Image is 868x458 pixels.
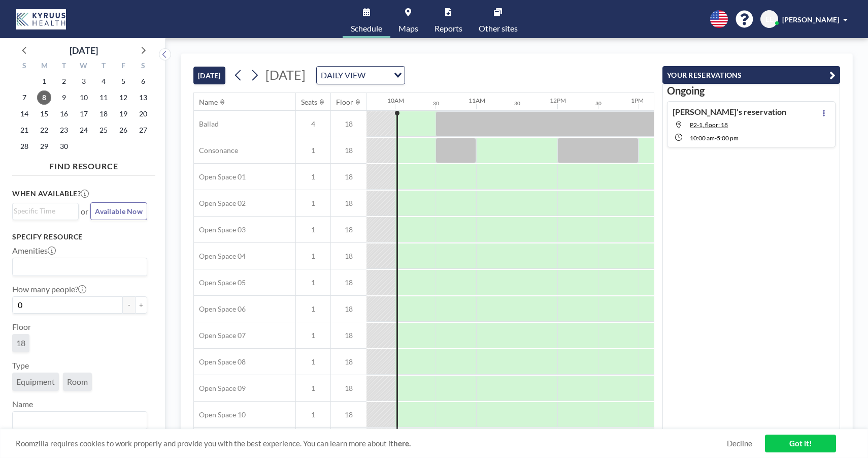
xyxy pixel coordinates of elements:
div: [DATE] [70,43,98,57]
span: Open Space 02 [194,199,246,208]
span: Tuesday, September 9, 2025 [57,90,71,105]
span: 18 [16,338,25,348]
div: 10AM [387,97,404,104]
button: Available Now [90,202,147,220]
div: Floor [336,98,353,107]
span: 18 [331,252,366,261]
span: Sunday, September 21, 2025 [17,123,31,137]
span: Thursday, September 11, 2025 [96,90,111,105]
span: Wednesday, September 17, 2025 [77,107,91,121]
span: - [715,134,717,142]
a: here. [393,439,411,448]
span: DAILY VIEW [319,69,368,82]
span: Monday, September 8, 2025 [37,90,51,105]
span: [PERSON_NAME] [782,15,839,24]
span: Monday, September 1, 2025 [37,74,51,88]
span: Monday, September 22, 2025 [37,123,51,137]
div: T [54,60,74,73]
label: Type [12,360,29,371]
span: 10:00 AM [690,134,715,142]
span: Wednesday, September 3, 2025 [77,74,91,88]
h4: [PERSON_NAME]'s reservation [673,107,786,117]
input: Search for option [369,69,388,82]
h4: FIND RESOURCE [12,157,155,171]
span: 18 [331,410,366,419]
span: Tuesday, September 23, 2025 [57,123,71,137]
button: - [123,296,135,314]
span: 1 [296,146,330,155]
div: Search for option [317,67,405,84]
span: P2-1, floor: 18 [690,121,728,129]
span: 1 [296,384,330,393]
div: F [113,60,133,73]
img: organization-logo [16,9,66,29]
span: 18 [331,225,366,234]
span: Monday, September 15, 2025 [37,107,51,121]
span: 18 [331,357,366,367]
div: 12PM [550,97,566,104]
div: 30 [514,100,520,107]
div: 11AM [469,97,485,104]
input: Search for option [14,205,73,217]
div: Seats [301,98,317,107]
span: Tuesday, September 2, 2025 [57,74,71,88]
span: 1 [296,225,330,234]
div: Search for option [13,203,78,219]
span: Open Space 03 [194,225,246,234]
span: Open Space 01 [194,172,246,181]
div: M [35,60,54,73]
span: Roomzilla requires cookies to work properly and provide you with the best experience. You can lea... [16,439,727,448]
span: 1 [296,304,330,314]
div: Name [199,98,218,107]
span: Monday, September 29, 2025 [37,139,51,154]
span: Open Space 08 [194,357,246,367]
span: Maps [398,24,418,33]
label: Name [12,399,33,409]
div: S [133,60,153,73]
input: Search for option [14,260,141,273]
span: 18 [331,146,366,155]
span: Friday, September 26, 2025 [116,123,130,137]
div: W [74,60,94,73]
h3: Ongoing [667,84,836,97]
h3: Specify resource [12,232,147,241]
span: 5:00 PM [717,134,739,142]
span: Thursday, September 4, 2025 [96,74,111,88]
div: S [15,60,35,73]
span: Sunday, September 28, 2025 [17,139,31,154]
div: T [93,60,113,73]
span: Open Space 10 [194,410,246,419]
span: 1 [296,278,330,287]
div: Search for option [13,258,147,276]
span: Saturday, September 27, 2025 [136,123,150,137]
span: Open Space 04 [194,252,246,261]
span: Ballad [194,119,219,129]
span: 18 [331,172,366,181]
div: 30 [595,100,602,107]
span: 18 [331,199,366,208]
span: Tuesday, September 30, 2025 [57,139,71,154]
span: or [81,206,88,217]
span: Saturday, September 13, 2025 [136,90,150,105]
span: 18 [331,278,366,287]
span: 18 [331,384,366,393]
span: 18 [331,119,366,129]
span: Saturday, September 6, 2025 [136,74,150,88]
button: + [135,296,147,314]
a: Got it! [765,435,836,452]
label: How many people? [12,284,86,294]
span: Friday, September 5, 2025 [116,74,130,88]
span: Open Space 07 [194,331,246,340]
span: 1 [296,199,330,208]
span: 1 [296,410,330,419]
span: Open Space 06 [194,304,246,314]
span: 1 [296,252,330,261]
button: YOUR RESERVATIONS [662,66,840,84]
span: Open Space 09 [194,384,246,393]
span: [DATE] [265,67,306,82]
span: Equipment [16,377,55,387]
span: EE [765,15,774,24]
span: Thursday, September 25, 2025 [96,123,111,137]
span: Other sites [479,24,518,33]
span: 1 [296,331,330,340]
